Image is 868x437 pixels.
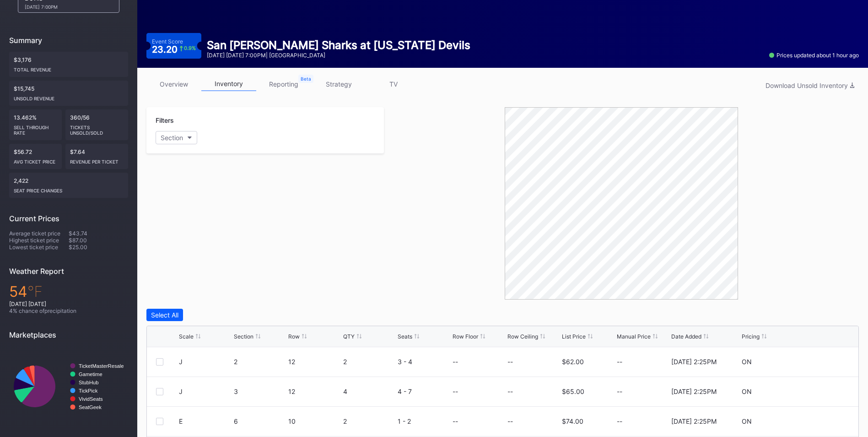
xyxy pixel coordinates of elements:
div: -- [617,358,669,366]
div: Row Floor [453,333,478,340]
div: 54 [9,283,128,300]
div: 4 - 7 [398,388,450,395]
div: Marketplaces [9,330,128,339]
div: -- [507,358,513,366]
div: Average ticket price [9,230,69,237]
div: Pricing [742,333,760,340]
div: $65.00 [562,388,584,395]
div: San [PERSON_NAME] Sharks at [US_STATE] Devils [207,38,470,52]
div: [DATE] [DATE] [9,300,128,307]
text: StubHub [79,380,99,385]
div: -- [507,417,513,425]
div: 3 - 4 [398,358,450,366]
div: [DATE] 2:25PM [671,388,717,395]
div: Total Revenue [14,63,124,72]
div: 360/56 [65,109,128,140]
div: Current Prices [9,214,128,223]
div: $15,745 [9,81,128,106]
div: E [179,417,183,425]
button: Section [156,131,197,144]
div: ON [742,388,752,395]
a: overview [146,77,201,91]
div: 2 [343,358,396,366]
div: Event Score [152,38,183,45]
div: $3,176 [9,52,128,77]
div: List Price [562,333,586,340]
div: 4 [343,388,396,395]
div: Tickets Unsold/Sold [70,121,124,136]
div: $7.64 [65,144,128,169]
text: VividSeats [79,396,103,402]
div: [DATE] 2:25PM [671,417,717,425]
span: ℉ [27,283,43,300]
div: 12 [288,358,341,366]
div: 12 [288,388,341,395]
button: Select All [146,309,183,321]
div: 2 [234,358,286,366]
div: $56.72 [9,144,62,169]
div: $62.00 [562,358,584,366]
div: 1 - 2 [398,417,450,425]
div: 6 [234,417,286,425]
div: 23.20 [152,45,196,54]
div: Scale [179,333,194,340]
div: $74.00 [562,417,583,425]
div: 4 % chance of precipitation [9,307,128,314]
a: TV [366,77,421,91]
div: Avg ticket price [14,155,57,164]
div: Highest ticket price [9,237,69,244]
text: TickPick [79,388,98,393]
div: ON [742,358,752,366]
div: Seats [398,333,412,340]
div: 0.9 % [184,46,196,51]
div: -- [453,388,458,395]
div: Lowest ticket price [9,244,69,251]
div: Filters [156,116,375,124]
div: Section [161,134,183,142]
text: Gametime [79,371,102,377]
div: Manual Price [617,333,651,340]
div: Sell Through Rate [14,121,57,136]
div: Download Unsold Inventory [766,82,854,89]
div: Unsold Revenue [14,92,124,101]
div: 2 [343,417,396,425]
div: Select All [151,311,178,319]
div: Revenue per ticket [70,155,124,164]
div: [DATE] [DATE] 7:00PM | [GEOGRAPHIC_DATA] [207,52,470,59]
div: Row Ceiling [507,333,538,340]
a: inventory [201,77,256,91]
div: Row [288,333,300,340]
div: 13.462% [9,109,62,140]
div: 3 [234,388,286,395]
div: [DATE] 2:25PM [671,358,717,366]
a: reporting [256,77,311,91]
div: -- [617,388,669,395]
text: SeatGeek [79,404,102,410]
div: $43.74 [69,230,128,237]
div: Section [234,333,253,340]
div: -- [617,417,669,425]
div: seat price changes [14,184,124,193]
a: strategy [311,77,366,91]
div: J [179,388,183,395]
svg: Chart title [9,346,128,426]
button: Download Unsold Inventory [761,79,859,92]
text: TicketMasterResale [79,363,124,369]
div: [DATE] 7:00PM [25,4,103,10]
div: QTY [343,333,355,340]
div: J [179,358,183,366]
div: -- [453,417,458,425]
div: Weather Report [9,267,128,276]
div: $25.00 [69,244,128,251]
div: -- [453,358,458,366]
div: Summary [9,36,128,45]
div: Date Added [671,333,701,340]
div: Prices updated about 1 hour ago [769,52,859,59]
div: 2,422 [9,173,128,198]
div: $87.00 [69,237,128,244]
div: 10 [288,417,341,425]
div: ON [742,417,752,425]
div: -- [507,388,513,395]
